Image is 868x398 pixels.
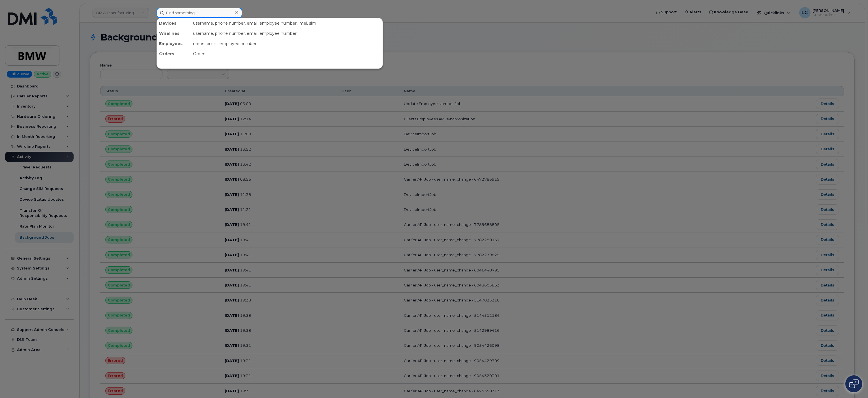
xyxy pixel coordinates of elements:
[157,49,191,59] div: Orders
[849,379,859,388] img: Open chat
[191,49,383,59] div: Orders
[191,28,383,38] div: username, phone number, email, employee number
[157,28,191,38] div: Wirelines
[191,18,383,28] div: username, phone number, email, employee number, imei, sim
[191,38,383,49] div: name, email, employee number
[157,38,191,49] div: Employees
[157,18,191,28] div: Devices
